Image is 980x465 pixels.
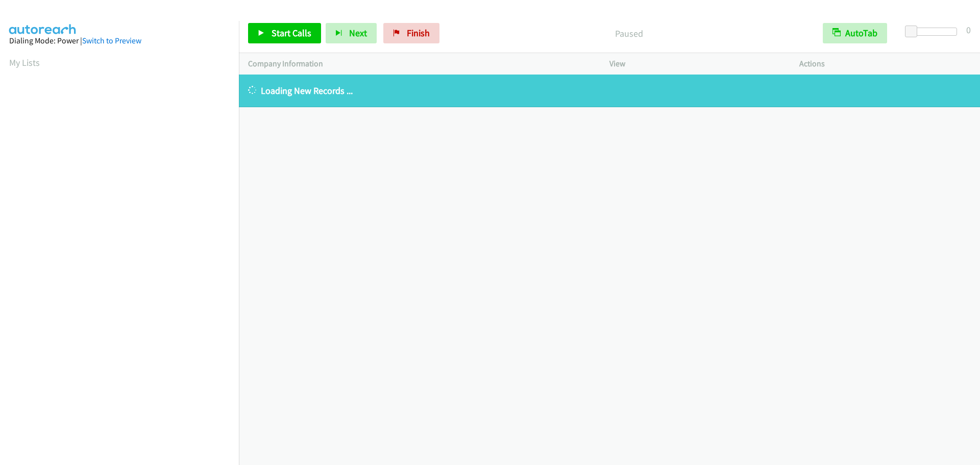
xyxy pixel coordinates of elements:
a: My Lists [9,57,40,68]
a: Start Calls [248,23,321,43]
a: Finish [383,23,439,43]
p: Actions [799,58,971,70]
div: Dialing Mode: Power | [9,35,230,47]
p: Loading New Records ... [248,84,971,97]
a: Switch to Preview [82,36,141,45]
button: AutoTab [823,23,887,43]
span: Start Calls [272,27,311,39]
p: View [609,58,781,70]
span: Finish [407,27,430,39]
div: Delay between calls (in seconds) [910,28,957,36]
p: Company Information [248,58,591,70]
div: 0 [966,23,971,37]
button: Next [326,23,377,43]
p: Paused [453,27,804,40]
span: Next [349,27,367,39]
